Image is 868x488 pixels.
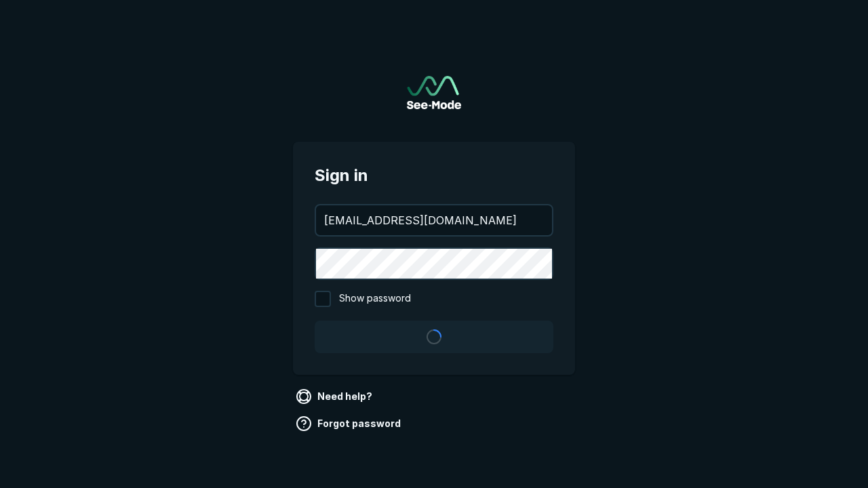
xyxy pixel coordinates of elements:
a: Forgot password [293,413,406,434]
span: Show password [339,291,411,307]
a: Go to sign in [407,76,461,109]
a: Need help? [293,386,378,407]
span: Sign in [315,163,553,188]
img: See-Mode Logo [407,76,461,109]
input: your@email.com [316,205,552,235]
